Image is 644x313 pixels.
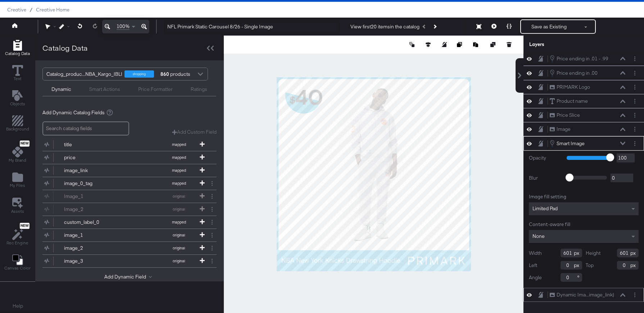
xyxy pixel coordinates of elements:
span: original [159,258,199,263]
div: image_2original [42,242,217,254]
span: My Files [10,183,25,188]
button: Help [8,300,28,313]
button: Product name [549,97,588,105]
span: New [20,224,30,228]
span: Catalog Data [5,51,30,56]
span: Creative [7,7,26,13]
div: image_1original [42,229,217,241]
button: Add Rectangle [1,38,34,59]
button: Add Custom Field [172,129,217,135]
button: image_1original [42,229,208,241]
label: Angle [529,274,542,281]
label: Blur [529,175,561,181]
button: Image [549,125,571,133]
div: Image [557,126,571,133]
div: titlemapped [42,138,217,151]
div: image_3original [42,255,217,267]
button: NewMy Brand [4,139,31,166]
span: Assets [11,208,24,214]
div: PRIMARK Logo [557,84,590,91]
button: Layer Options [631,97,639,105]
button: PRIMARK Logo [549,83,590,91]
button: Add Files [5,170,30,191]
button: Layer Options [631,291,639,299]
span: mapped [159,181,199,186]
button: Add Rectangle [2,114,33,134]
span: Canvas Color [4,265,31,271]
div: shopping [124,70,154,78]
button: Next Product [430,20,440,33]
div: pricemapped [42,151,217,164]
button: NewRec Engine [2,221,33,248]
button: Dynamic Ima...image_link) [549,291,614,299]
svg: Copy image [457,42,462,47]
button: Price ending in .00 [549,69,598,77]
span: Add Dynamic Catalog Fields [42,109,105,116]
button: Copy image [457,41,464,48]
span: Background [6,126,29,132]
button: pricemapped [42,151,208,164]
span: mapped [159,220,199,225]
div: image_1 [64,232,116,239]
div: Dynamic Ima...image_link) [557,291,614,298]
span: original [159,245,199,250]
a: Help [13,303,23,309]
span: New [20,141,30,146]
div: Dynamic [51,86,71,93]
span: mapped [159,155,199,160]
div: price [64,154,116,161]
button: Text [8,63,27,84]
span: Rec Engine [6,240,28,246]
label: Opacity [529,155,561,161]
span: 100% [117,23,130,30]
button: custom_label_0mapped [42,216,208,229]
span: / [26,7,36,13]
button: Save as Existing [521,20,577,33]
span: mapped [159,142,199,147]
button: Layer Options [631,55,639,63]
div: Product name [557,98,588,105]
div: View first 20 items in the catalog [350,23,419,30]
strong: 860 [159,68,170,80]
span: Limited Pad [532,205,558,212]
label: Height [586,250,600,257]
div: custom_label_0mapped [42,216,217,229]
div: Price ending in .01 - .99 [557,55,608,62]
button: titlemapped [42,138,208,151]
div: image_0_tag [64,180,116,187]
span: My Brand [9,157,26,163]
div: Image_1original [42,190,217,203]
input: Search catalog fields [42,121,129,135]
div: image_linkmapped [42,164,217,177]
button: Add Text [6,88,30,109]
button: Add Dynamic Field [104,273,155,280]
div: Price ending in .00 [557,70,598,77]
div: image_0_tagmapped [42,177,217,190]
button: Layer Options [631,83,639,91]
div: Catalog_produc...NBA_Kargo_IBLI [46,68,122,80]
div: Catalog Data [42,43,88,53]
label: Width [529,250,542,257]
span: Objects [10,101,25,107]
span: None [532,233,545,239]
div: Smart Image [557,140,585,147]
button: Layer Options [631,140,639,147]
button: Paste image [473,41,480,48]
div: Image fill setting [529,193,639,200]
div: image_link [64,167,116,174]
button: Smart Image [549,139,585,147]
button: Layer Options [631,111,639,119]
button: Price Slice [549,111,580,119]
div: title [64,141,116,148]
button: Layer Options [631,125,639,133]
div: Smart Actions [89,86,120,93]
button: Assets [7,195,28,216]
div: Price Slice [557,112,580,119]
div: image_2 [64,245,116,252]
button: image_3original [42,255,208,267]
div: Content-aware fill [529,221,639,228]
span: Text [14,76,22,82]
button: Price ending in .01 - .99 [549,55,609,63]
span: original [159,233,199,238]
